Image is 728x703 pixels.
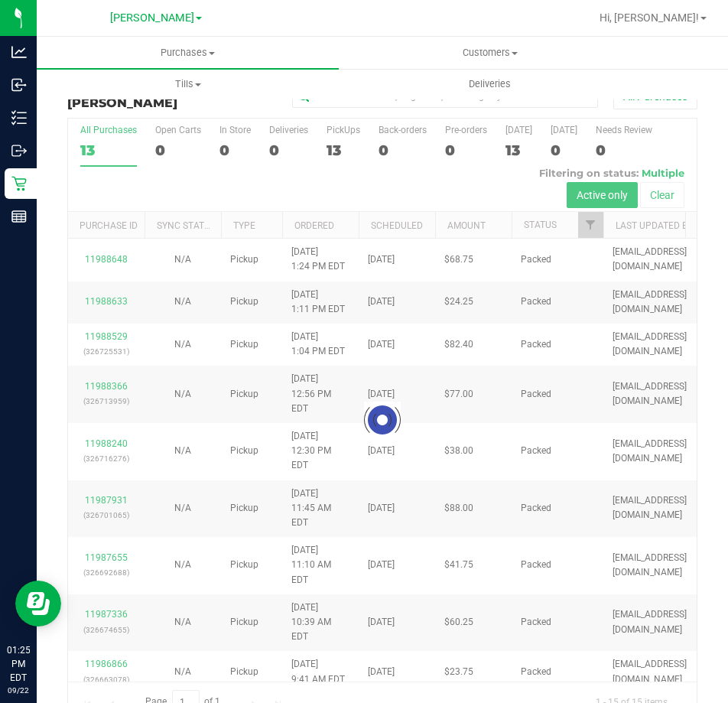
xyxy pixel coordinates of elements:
[11,143,27,158] inline-svg: Outbound
[67,96,177,110] span: [PERSON_NAME]
[37,37,339,69] a: Purchases
[37,68,339,100] a: Tills
[37,77,338,91] span: Tills
[7,643,30,685] p: 01:25 PM EDT
[11,176,27,191] inline-svg: Retail
[15,581,61,627] iframe: Resource center
[110,11,194,24] span: [PERSON_NAME]
[340,46,640,60] span: Customers
[37,46,339,60] span: Purchases
[11,77,27,93] inline-svg: Inbound
[7,685,30,696] p: 09/22
[448,77,531,91] span: Deliveries
[339,37,641,69] a: Customers
[11,209,27,224] inline-svg: Reports
[600,11,699,24] span: Hi, [PERSON_NAME]!
[11,110,27,125] inline-svg: Inventory
[11,44,27,60] inline-svg: Analytics
[67,83,278,109] h3: Purchase Summary:
[339,68,641,100] a: Deliveries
